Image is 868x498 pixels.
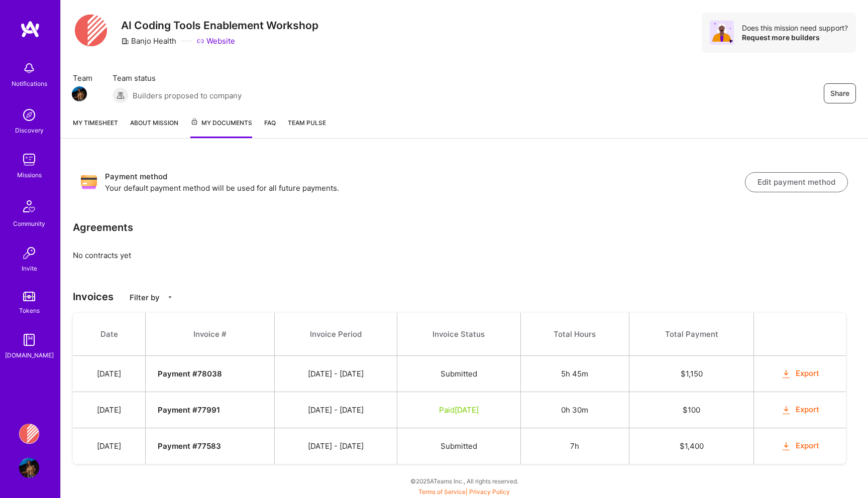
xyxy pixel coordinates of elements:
div: Notifications [12,78,47,89]
p: Filter by [130,292,160,303]
td: [DATE] - [DATE] [275,428,397,464]
img: User Avatar [19,458,39,478]
a: Team Member Avatar [73,85,86,102]
a: My Documents [190,117,252,138]
td: 0h 30m [520,392,629,428]
span: Submitted [441,441,477,451]
span: My Documents [190,117,252,129]
button: Share [824,83,856,103]
span: | [418,488,510,495]
button: Export [781,368,820,380]
div: Banjo Health [121,36,176,46]
strong: Payment # 78038 [158,369,222,379]
img: tokens [23,292,35,301]
img: logo [20,20,40,38]
td: 7h [520,428,629,464]
td: $ 1,400 [629,428,753,464]
td: 5h 45m [520,356,629,392]
div: Invite [22,263,37,274]
div: [DOMAIN_NAME] [5,350,54,360]
td: [DATE] [73,356,146,392]
div: Does this mission need support? [742,23,848,33]
img: Community [17,194,41,218]
td: $ 100 [629,392,753,428]
a: About Mission [130,117,178,138]
a: Website [196,36,235,46]
a: Terms of Service [418,488,466,495]
h3: Invoices [73,291,856,303]
img: Avatar [710,21,734,45]
span: Team [73,73,92,83]
img: Company Logo [74,13,107,49]
th: Total Payment [629,313,753,356]
i: icon OrangeDownload [781,441,792,452]
a: User Avatar [17,458,42,478]
button: Edit payment method [745,172,848,192]
span: Submitted [441,369,477,379]
a: Privacy Policy [469,488,510,495]
td: [DATE] [73,428,146,464]
a: FAQ [264,117,276,138]
strong: Payment # 77991 [158,405,220,415]
div: Missions [17,170,42,180]
div: Discovery [15,125,44,136]
th: Invoice Status [397,313,520,356]
a: My timesheet [73,117,118,138]
div: Community [13,218,45,229]
div: Tokens [19,305,40,316]
i: icon CaretDown [167,294,173,301]
th: Invoice # [146,313,275,356]
span: Paid [DATE] [439,405,479,415]
div: Request more builders [742,33,848,42]
i: icon OrangeDownload [781,368,792,380]
i: icon OrangeDownload [781,405,792,416]
img: bell [19,58,39,78]
img: guide book [19,330,39,350]
th: Total Hours [520,313,629,356]
th: Invoice Period [275,313,397,356]
img: Team Member Avatar [72,86,87,101]
i: icon CompanyGray [121,37,129,45]
div: © 2025 ATeams Inc., All rights reserved. [60,468,868,493]
a: Banjo Health: AI Coding Tools Enablement Workshop [17,424,42,444]
h3: Agreements [73,221,133,233]
button: Export [781,440,820,452]
th: Date [73,313,146,356]
img: Banjo Health: AI Coding Tools Enablement Workshop [19,424,39,444]
td: [DATE] - [DATE] [275,356,397,392]
span: Team Pulse [288,119,326,127]
p: Your default payment method will be used for all future payments. [105,183,745,193]
span: Share [830,88,849,98]
td: $ 1,150 [629,356,753,392]
img: Builders proposed to company [113,87,129,103]
img: Invite [19,243,39,263]
a: Team Pulse [288,117,326,138]
h3: AI Coding Tools Enablement Workshop [121,19,318,32]
span: Builders proposed to company [133,90,242,101]
img: discovery [19,105,39,125]
img: Payment method [81,174,97,190]
td: [DATE] [73,392,146,428]
h3: Payment method [105,171,745,183]
img: teamwork [19,150,39,170]
strong: Payment # 77583 [158,441,221,451]
button: Export [781,404,820,416]
span: Team status [113,73,242,83]
td: [DATE] - [DATE] [275,392,397,428]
